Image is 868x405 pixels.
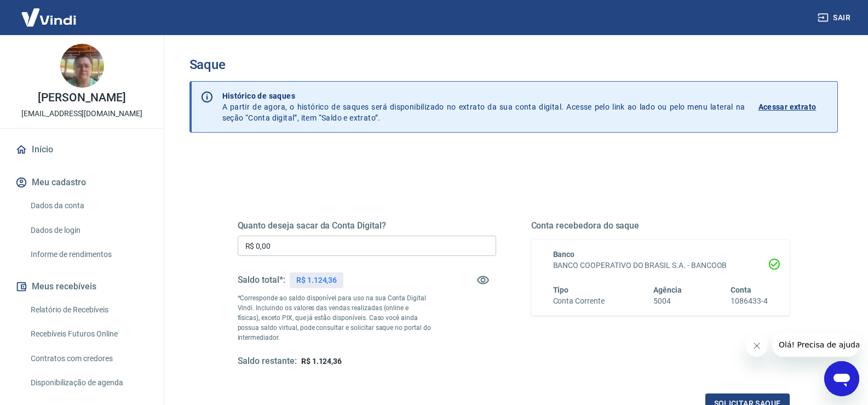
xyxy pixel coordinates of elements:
p: Histórico de saques [222,90,745,101]
p: [PERSON_NAME] [38,92,125,104]
iframe: Mensagem da empresa [772,333,859,357]
a: Recebíveis Futuros Online [26,323,151,345]
a: Relatório de Recebíveis [26,299,151,321]
p: *Corresponde ao saldo disponível para uso na sua Conta Digital Vindi. Incluindo os valores das ve... [238,293,432,343]
h6: Conta Corrente [553,295,605,307]
button: Meu cadastro [13,170,151,195]
h5: Conta recebedora do saque [531,220,790,231]
a: Informe de rendimentos [26,243,151,266]
p: R$ 1.124,36 [296,275,337,286]
span: Banco [553,250,575,259]
a: Dados de login [26,219,151,242]
span: Agência [653,286,682,294]
a: Dados da conta [26,195,151,217]
a: Disponibilização de agenda [26,372,151,394]
h3: Saque [189,57,838,72]
span: R$ 1.124,36 [301,357,342,366]
span: Olá! Precisa de ajuda? [7,8,92,16]
a: Contratos com credores [26,347,151,370]
h5: Quanto deseja sacar da Conta Digital? [238,220,496,231]
button: Sair [815,8,855,28]
h5: Saldo total*: [238,275,285,286]
iframe: Botão para abrir a janela de mensagens [824,361,859,396]
a: Acessar extrato [758,90,829,123]
h6: 5004 [653,295,682,307]
span: Conta [731,286,751,294]
img: Vindi [13,1,84,34]
span: Tipo [553,286,569,294]
a: Início [13,138,151,162]
h5: Saldo restante: [238,356,297,367]
h6: BANCO COOPERATIVO DO BRASIL S.A. - BANCOOB [553,260,768,271]
p: A partir de agora, o histórico de saques será disponibilizado no extrato da sua conta digital. Ac... [222,90,745,123]
p: Acessar extrato [758,101,817,112]
iframe: Fechar mensagem [746,335,768,357]
h6: 1086433-4 [731,295,768,307]
p: [EMAIL_ADDRESS][DOMAIN_NAME] [21,108,142,119]
img: a8737308-4f3a-4c6b-a147-ad0199b9485e.jpeg [60,44,104,88]
button: Meus recebíveis [13,275,151,299]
